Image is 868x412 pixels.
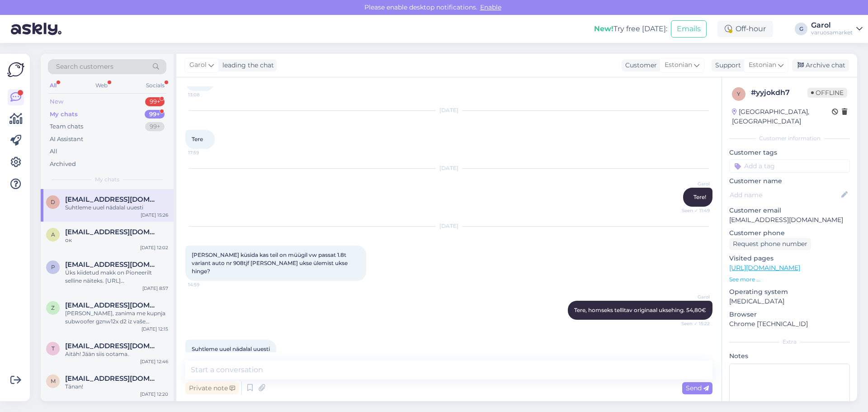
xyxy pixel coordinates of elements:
[185,164,712,172] div: [DATE]
[737,90,741,97] span: y
[140,391,168,398] div: [DATE] 12:20
[729,228,850,238] p: Customer phone
[730,190,840,200] input: Add name
[729,206,850,215] p: Customer email
[51,199,55,205] span: d
[686,384,709,392] span: Send
[729,254,850,263] p: Visited pages
[65,260,159,269] span: pax.parnsein@mail.ee
[141,212,168,218] div: [DATE] 15:26
[729,264,800,272] a: [URL][DOMAIN_NAME]
[574,307,706,313] span: Tere, homseks tellitav originaal uksehing. 54,80€
[65,301,159,309] span: zlatkooresic60@gmail.com
[51,378,56,384] span: m
[65,383,168,391] div: Tänan!
[185,222,712,230] div: [DATE]
[50,97,63,106] div: New
[94,80,109,91] div: Web
[729,297,850,306] p: [MEDICAL_DATA]
[729,134,850,142] div: Customer information
[622,61,657,70] div: Customer
[729,310,850,319] p: Browser
[729,338,850,346] div: Extra
[676,180,710,187] span: Garol
[729,275,850,284] p: See more ...
[671,20,707,38] button: Emails
[192,136,203,142] span: Tere
[65,228,159,236] span: aprudnikov@mail.com
[144,80,166,91] div: Socials
[729,287,850,297] p: Operating system
[729,159,850,173] input: Add a tag
[50,160,76,169] div: Archived
[751,87,807,98] div: # yyjokdh7
[192,251,349,275] span: [PERSON_NAME] küsida kas teil on müügil vw passat 1.8t variant auto nr 908tjf [PERSON_NAME] ukse ...
[676,294,710,300] span: Garol
[665,60,692,70] span: Estonian
[729,319,850,329] p: Chrome [TECHNICAL_ID]
[712,61,741,70] div: Support
[65,350,168,358] div: Aitäh! Jään siis ootama.
[65,195,159,204] span: drmaska29@gmail.com
[594,24,667,34] div: Try free [DATE]:
[676,207,710,214] span: Seen ✓ 11:49
[51,231,55,238] span: a
[749,60,776,70] span: Estonian
[7,61,24,78] img: Askly Logo
[729,238,811,250] div: Request phone number
[65,204,168,212] div: Suhtleme uuel nädalal uuesti
[729,215,850,225] p: [EMAIL_ADDRESS][DOMAIN_NAME]
[189,60,207,70] span: Garol
[145,97,165,106] div: 99+
[95,175,119,184] span: My chats
[732,107,832,126] div: [GEOGRAPHIC_DATA], [GEOGRAPHIC_DATA]
[65,269,168,285] div: Üks kiidetud makk on Pioneerilt selline näiteks. [URL][DOMAIN_NAME]
[729,148,850,157] p: Customer tags
[188,91,222,98] span: 13:08
[729,176,850,186] p: Customer name
[51,264,55,270] span: p
[477,3,504,11] span: Enable
[219,61,274,70] div: leading the chat
[188,281,222,288] span: 14:59
[188,149,222,156] span: 17:59
[50,122,83,131] div: Team chats
[594,24,613,33] b: New!
[729,351,850,361] p: Notes
[807,88,847,98] span: Offline
[792,59,849,71] div: Archive chat
[65,236,168,244] div: ок
[192,346,270,352] span: Suhtleme uuel nädalal uuesti
[142,326,168,332] div: [DATE] 12:15
[65,374,159,383] span: matikonsap@gmail.com
[140,358,168,365] div: [DATE] 12:46
[811,29,853,36] div: varuosamarket
[65,309,168,326] div: [PERSON_NAME], zanima me kupnja subwoofer gznw12x d2 iz vaše ponude.buduci da artikl tezi 21 kg m...
[795,23,807,35] div: G
[145,110,165,119] div: 99+
[676,320,710,327] span: Seen ✓ 15:22
[51,304,55,311] span: z
[145,122,165,131] div: 99+
[811,22,853,29] div: Garol
[811,22,863,36] a: Garolvaruosamarket
[185,382,239,394] div: Private note
[50,135,83,144] div: AI Assistant
[50,147,57,156] div: All
[50,110,78,119] div: My chats
[48,80,58,91] div: All
[56,62,113,71] span: Search customers
[65,342,159,350] span: talis753@gmail.com
[140,244,168,251] div: [DATE] 12:02
[52,345,55,352] span: t
[693,194,706,200] span: Tere!
[717,21,773,37] div: Off-hour
[142,285,168,292] div: [DATE] 8:57
[185,106,712,114] div: [DATE]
